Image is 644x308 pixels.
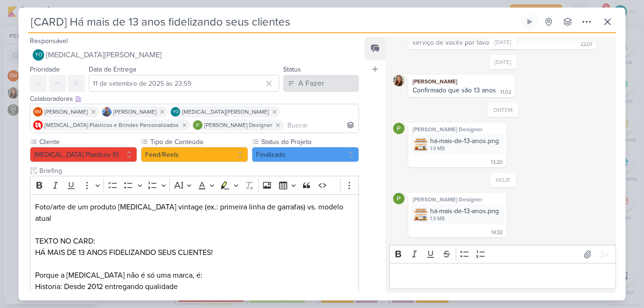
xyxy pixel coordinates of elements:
img: Allegra Plásticos e Brindes Personalizados [33,120,43,130]
div: 11:02 [500,89,511,96]
p: TEXTO NO CARD: [35,236,354,247]
div: Editor toolbar [389,245,616,263]
label: Prioridade [30,65,60,73]
img: Paloma Paixão Designer [193,120,202,130]
label: Status [283,65,301,73]
button: Finalizado [252,147,359,162]
span: [PERSON_NAME] Designer [204,121,272,129]
div: Confirmado que são 13 anos [413,86,496,94]
img: Guilherme Savio [102,107,111,117]
span: [MEDICAL_DATA] Plásticos e Brindes Personalizados [45,121,179,129]
button: Feed/Reels [141,147,248,162]
input: Buscar [285,119,357,131]
p: Historia: Desde 2012 entregando qualidade [35,281,354,292]
div: há-mais-de-13-anos.png [430,206,499,216]
button: A Fazer [283,75,359,92]
p: Porque a [MEDICAL_DATA] não é só uma marca, é: [35,270,354,281]
div: 1.9 MB [430,215,499,223]
div: 13:20 [491,159,503,166]
button: YO [MEDICAL_DATA][PERSON_NAME] [30,46,359,63]
div: Yasmin Oliveira [33,49,44,61]
span: [PERSON_NAME] [113,108,156,116]
p: HÁ MAIS DE 13 ANOS FIDELIZANDO SEUS CLIENTES! [35,247,354,258]
label: Cliente [38,137,137,147]
input: Texto sem título [37,166,359,176]
p: Foto/arte de um produto [MEDICAL_DATA] vintage (ex.: primeira linha de garrafas) vs. modelo atual [35,201,354,224]
div: 14:32 [491,229,503,236]
div: [PERSON_NAME], confirma pra mim por favor o tempo de serviço de vocês por favor? [413,30,582,46]
div: [PERSON_NAME] [410,77,513,86]
img: Franciluce Carvalho [393,75,405,86]
label: Status do Projeto [260,137,359,147]
div: Beth Monteiro [33,107,43,117]
img: Paloma Paixão Designer [393,123,405,134]
div: há-mais-de-13-anos.png [410,134,505,154]
p: YO [173,110,179,115]
input: Select a date [89,75,279,92]
button: [MEDICAL_DATA] Plasticos PJ [30,147,137,162]
label: Responsável [30,37,68,45]
div: Editor editing area: main [389,263,616,289]
img: 0EuV278Rar9XHO3xsiZwW0IzUawuG1RetruY5LUh.png [414,138,427,151]
div: há-mais-de-13-anos.png [430,136,499,146]
div: há-mais-de-13-anos.png [410,204,505,225]
div: [PERSON_NAME] Designer [410,195,505,204]
img: Paloma Paixão Designer [393,193,405,204]
img: K3ednertH8nqvTYEhpqKWFJnxG3bJkNhOZjhSjKt.png [414,208,427,221]
div: 22:01 [580,41,592,48]
input: Kard Sem Título [28,13,519,30]
label: Tipo de Conteúdo [149,137,248,147]
span: [PERSON_NAME] [45,108,88,116]
div: 1.9 MB [430,145,499,153]
span: [MEDICAL_DATA][PERSON_NAME] [46,49,162,61]
div: Ligar relógio [526,18,534,26]
div: Colaboradores [30,94,359,104]
div: Yasmin Oliveira [171,107,180,117]
div: A Fazer [298,78,324,89]
div: [PERSON_NAME] Designer [410,125,505,134]
p: BM [35,110,41,115]
p: YO [35,53,42,58]
div: Editor toolbar [30,176,359,194]
label: Data de Entrega [89,65,136,73]
span: [MEDICAL_DATA][PERSON_NAME] [182,108,269,116]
